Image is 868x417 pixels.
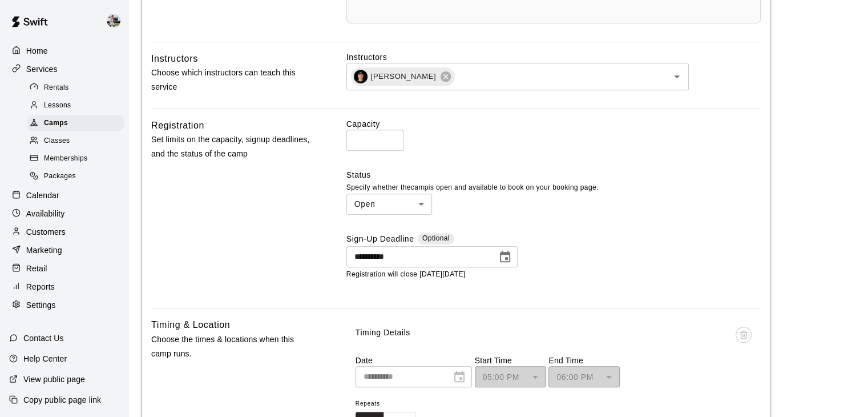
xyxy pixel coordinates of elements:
[346,51,761,63] label: Instructors
[151,66,310,94] p: Choose which instructors can teach this service
[346,194,432,215] div: Open
[9,223,119,240] a: Customers
[422,234,450,242] span: Optional
[351,67,455,86] div: Hank Dodson[PERSON_NAME]
[23,332,64,344] p: Contact Us
[9,260,119,277] a: Retail
[475,355,546,366] p: Start Time
[23,374,85,385] p: View public page
[346,182,761,194] p: Specify whether the camp is open and available to book on your booking page.
[151,133,310,161] p: Set limits on the capacity, signup deadlines, and the status of the camp
[27,168,128,186] a: Packages
[44,82,69,94] span: Rentals
[494,246,516,268] button: Choose date, selected date is Oct 11, 2025
[23,353,67,364] p: Help Center
[27,80,124,96] div: Rentals
[44,135,70,147] span: Classes
[9,187,119,204] a: Calendar
[151,118,204,133] h6: Registration
[27,97,128,114] a: Lessons
[26,281,55,292] p: Reports
[669,69,685,85] button: Open
[27,115,128,133] a: Camps
[548,355,620,366] p: End Time
[151,51,198,66] h6: Instructors
[23,394,101,406] p: Copy public page link
[26,244,62,256] p: Marketing
[27,169,124,185] div: Packages
[151,318,230,332] h6: Timing & Location
[44,100,71,111] span: Lessons
[26,226,66,238] p: Customers
[9,242,119,259] a: Marketing
[26,299,56,311] p: Settings
[346,169,761,181] label: Status
[44,118,68,129] span: Camps
[9,42,119,59] a: Home
[9,205,119,222] a: Availability
[26,208,65,219] p: Availability
[346,269,761,280] p: Registration will close [DATE][DATE]
[26,263,47,274] p: Retail
[27,98,124,114] div: Lessons
[27,133,128,150] a: Classes
[9,296,119,314] a: Settings
[44,171,76,182] span: Packages
[27,115,124,131] div: Camps
[27,133,124,149] div: Classes
[44,153,87,165] span: Memberships
[27,79,128,97] a: Rentals
[27,151,124,167] div: Memberships
[27,150,128,168] a: Memberships
[736,327,752,355] span: This booking is in the past or it already has participants, please delete from the Calendar
[354,70,368,83] img: Hank Dodson
[26,63,58,75] p: Services
[364,71,443,82] span: [PERSON_NAME]
[26,190,59,201] p: Calendar
[151,332,310,361] p: Choose the times & locations when this camp runs.
[107,14,120,27] img: Matt Hill
[346,233,414,246] label: Sign-Up Deadline
[9,61,119,78] a: Services
[26,45,48,57] p: Home
[356,327,410,339] p: Timing Details
[9,278,119,295] a: Reports
[104,9,128,32] div: Matt Hill
[346,118,761,130] label: Capacity
[356,396,425,412] span: Repeats
[356,355,472,366] p: Date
